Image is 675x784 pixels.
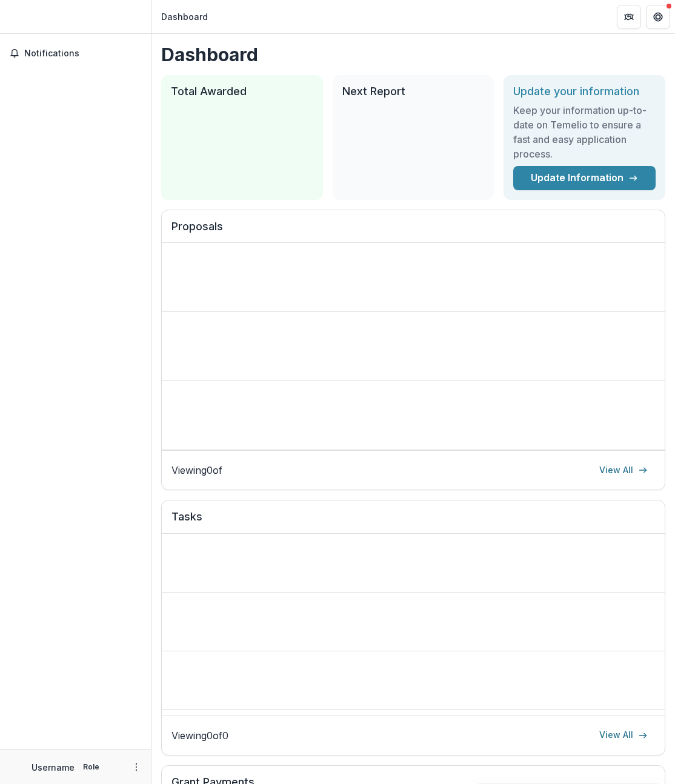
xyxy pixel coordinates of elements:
a: Update Information [513,166,656,190]
h3: Keep your information up-to-date on Temelio to ensure a fast and easy application process. [513,103,656,161]
nav: breadcrumb [156,8,213,25]
h2: Update your information [513,85,656,98]
span: Notifications [24,48,141,59]
div: Dashboard [161,10,208,23]
a: View All [592,726,655,745]
h1: Dashboard [161,44,665,65]
p: Username [32,761,75,774]
p: Viewing 0 of 0 [171,728,228,743]
h2: Tasks [171,510,655,533]
h2: Next Report [342,85,485,98]
button: More [129,760,144,774]
a: View All [592,460,655,480]
button: Get Help [646,5,670,29]
p: Viewing 0 of [171,463,222,477]
button: Notifications [5,44,146,63]
button: Partners [617,5,641,29]
h2: Proposals [171,220,655,243]
p: Role [79,762,103,772]
h2: Total Awarded [171,85,313,98]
